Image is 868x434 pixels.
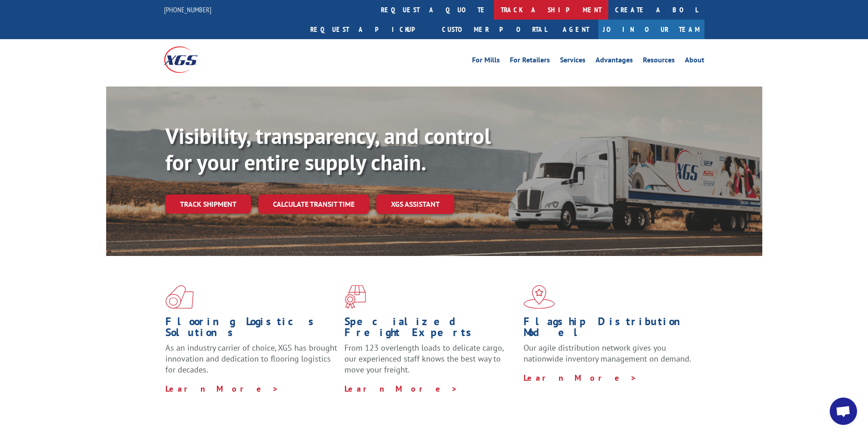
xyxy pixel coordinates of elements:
[344,383,458,394] a: Learn More >
[165,342,337,375] span: As an industry carrier of choice, XGS has brought innovation and dedication to flooring logistics...
[165,285,194,309] img: xgs-icon-total-supply-chain-intelligence-red
[598,20,704,39] a: Join Our Team
[524,342,691,364] span: Our agile distribution network gives you nationwide inventory management on demand.
[560,56,586,66] a: Services
[303,20,435,39] a: Request a pickup
[830,398,857,425] div: Open chat
[643,56,675,66] a: Resources
[258,194,369,214] a: Calculate transit time
[596,56,633,66] a: Advantages
[524,316,696,342] h1: Flagship Distribution Model
[165,383,279,394] a: Learn More >
[524,373,637,383] a: Learn More >
[685,56,704,66] a: About
[472,56,500,66] a: For Mills
[165,194,251,214] a: Track shipment
[344,342,517,383] p: From 123 overlength loads to delicate cargo, our experienced staff knows the best way to move you...
[165,316,338,342] h1: Flooring Logistics Solutions
[376,194,454,214] a: XGS ASSISTANT
[165,122,491,176] b: Visibility, transparency, and control for your entire supply chain.
[344,316,517,342] h1: Specialized Freight Experts
[524,285,555,309] img: xgs-icon-flagship-distribution-model-red
[554,20,598,39] a: Agent
[344,285,366,309] img: xgs-icon-focused-on-flooring-red
[164,5,211,14] a: [PHONE_NUMBER]
[435,20,554,39] a: Customer Portal
[510,56,550,66] a: For Retailers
